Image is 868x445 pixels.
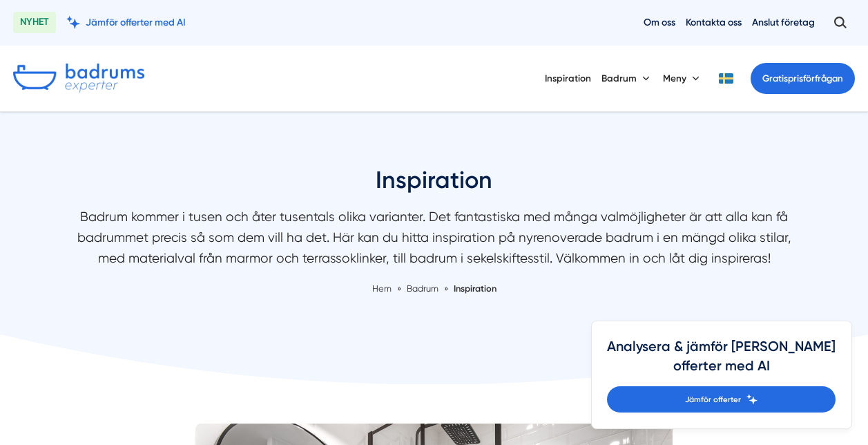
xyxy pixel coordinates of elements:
[13,64,144,93] img: Badrumsexperter.se logotyp
[607,386,836,413] a: Jämför offerter
[407,283,438,294] span: Badrum
[762,73,788,84] span: Gratis
[601,61,653,95] button: Badrum
[663,61,702,95] button: Meny
[607,337,836,386] h4: Analysera & jämför [PERSON_NAME] offerter med AI
[66,16,186,29] a: Jämför offerter med AI
[397,282,401,296] span: »
[444,282,448,296] span: »
[752,16,815,29] a: Anslut företag
[644,16,675,29] a: Om oss
[13,12,56,33] span: NYHET
[686,16,742,29] a: Kontakta oss
[68,282,800,296] nav: Breadcrumb
[685,393,741,406] span: Jämför offerter
[545,61,591,95] a: Inspiration
[751,63,855,94] a: Gratisprisförfrågan
[68,207,800,275] p: Badrum kommer i tusen och åter tusentals olika varianter. Det fantastiska med många valmöjlighete...
[86,16,186,29] span: Jämför offerter med AI
[454,283,496,294] a: Inspiration
[68,164,800,207] h1: Inspiration
[372,283,392,294] a: Hem
[407,283,441,294] a: Badrum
